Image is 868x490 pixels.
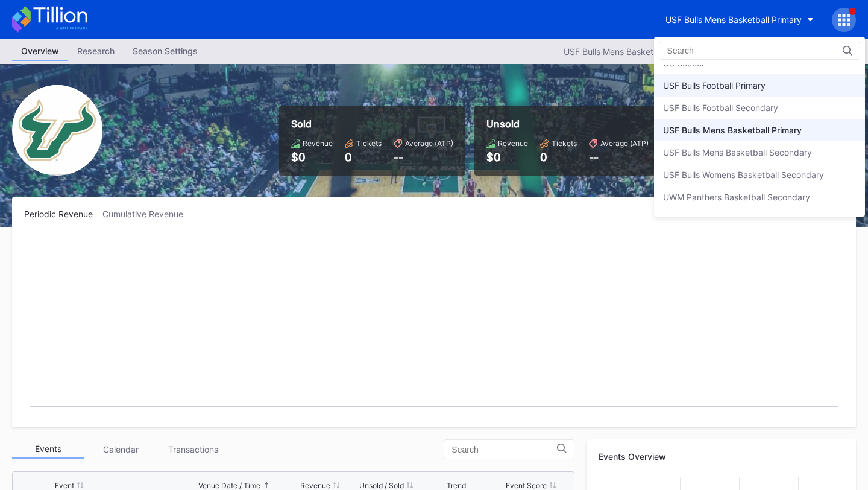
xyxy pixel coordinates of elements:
[663,103,778,113] div: USF Bulls Football Secondary
[663,80,766,91] div: USF Bulls Football Primary
[663,147,812,157] div: USF Bulls Mens Basketball Secondary
[667,46,772,56] input: Search
[663,125,802,135] div: USF Bulls Mens Basketball Primary
[663,170,824,180] div: USF Bulls Womens Basketball Secondary
[663,192,810,202] div: UWM Panthers Basketball Secondary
